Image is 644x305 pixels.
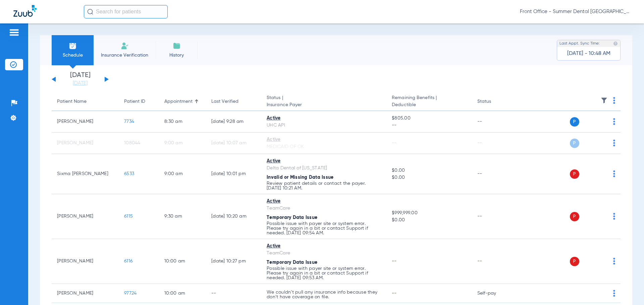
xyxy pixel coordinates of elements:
span: 6115 [124,214,133,219]
span: 7734 [124,119,134,124]
span: P [570,257,579,266]
img: x.svg [598,170,605,177]
td: [DATE] 10:01 PM [206,154,261,194]
td: [DATE] 10:27 PM [206,239,261,284]
td: [PERSON_NAME] [52,133,119,154]
span: 6116 [124,259,132,263]
input: Search for patients [84,5,168,18]
span: -- [392,141,397,145]
img: x.svg [598,140,605,146]
td: [DATE] 10:20 AM [206,194,261,239]
span: 6533 [124,171,134,176]
img: group-dot-blue.svg [613,213,615,220]
li: [DATE] [60,72,100,87]
td: [DATE] 10:07 AM [206,133,261,154]
p: We couldn’t pull any insurance info because they don’t have coverage on file. [267,290,381,299]
td: Sixma [PERSON_NAME] [52,154,119,194]
span: Invalid or Missing Data Issue [267,175,333,180]
td: -- [472,111,517,133]
span: 108044 [124,141,141,145]
img: group-dot-blue.svg [613,258,615,264]
span: Schedule [57,52,89,59]
td: -- [206,284,261,303]
span: -- [392,122,466,129]
td: -- [472,133,517,154]
div: TeamCare [267,250,381,257]
div: Active [267,243,381,250]
td: 10:00 AM [159,284,206,303]
span: Insurance Verification [99,52,151,59]
td: 9:30 AM [159,194,206,239]
td: [DATE] 9:28 AM [206,111,261,133]
span: Insurance Payer [267,101,381,108]
img: hamburger-icon [9,28,19,36]
th: Remaining Benefits | [386,92,472,111]
span: Temporary Data Issue [267,215,317,220]
td: -- [472,194,517,239]
img: group-dot-blue.svg [613,97,615,104]
img: History [173,42,181,50]
div: MEDICAID OF OK [267,143,381,150]
div: Patient ID [124,98,145,105]
div: Patient ID [124,98,154,105]
img: last sync help info [613,41,618,46]
img: Schedule [69,42,77,50]
span: 97724 [124,291,137,296]
span: Deductible [392,101,466,108]
td: 8:30 AM [159,111,206,133]
span: $0.00 [392,167,466,174]
span: Last Appt. Sync Time: [559,40,600,47]
span: P [570,139,579,148]
div: Active [267,158,381,165]
td: [PERSON_NAME] [52,111,119,133]
p: Review patient details or contact the payer. [DATE] 10:21 AM. [267,181,381,190]
img: x.svg [598,213,605,220]
div: Patient Name [57,98,87,105]
span: $805.00 [392,115,466,122]
img: group-dot-blue.svg [613,118,615,125]
div: Active [267,136,381,143]
td: 9:00 AM [159,133,206,154]
div: Active [267,115,381,122]
td: Self-pay [472,284,517,303]
img: group-dot-blue.svg [613,140,615,146]
div: UHC API [267,122,381,129]
span: $999,999.00 [392,210,466,217]
div: Last Verified [211,98,238,105]
span: P [570,169,579,179]
img: x.svg [598,258,605,264]
img: Search Icon [87,9,93,15]
th: Status | [261,92,386,111]
img: Zuub Logo [13,5,37,17]
span: -- [392,259,397,263]
div: Last Verified [211,98,256,105]
iframe: Chat Widget [610,273,644,305]
div: Appointment [164,98,201,105]
img: filter.svg [601,97,607,104]
span: -- [392,291,397,296]
img: x.svg [598,118,605,125]
span: P [570,117,579,127]
a: [DATE] [60,80,100,87]
td: 9:00 AM [159,154,206,194]
p: Possible issue with payer site or system error. Please try again in a bit or contact Support if n... [267,221,381,235]
span: History [161,52,193,59]
td: [PERSON_NAME] [52,239,119,284]
td: [PERSON_NAME] [52,284,119,303]
img: group-dot-blue.svg [613,170,615,177]
span: $0.00 [392,217,466,224]
td: [PERSON_NAME] [52,194,119,239]
td: -- [472,154,517,194]
span: [DATE] - 10:48 AM [567,50,610,57]
img: x.svg [598,290,605,297]
div: TeamCare [267,205,381,212]
span: Temporary Data Issue [267,260,317,265]
span: $0.00 [392,174,466,181]
span: P [570,212,579,221]
img: Manual Insurance Verification [121,42,129,50]
th: Status [472,92,517,111]
p: Possible issue with payer site or system error. Please try again in a bit or contact Support if n... [267,266,381,280]
div: Appointment [164,98,193,105]
div: Delta Dental of [US_STATE] [267,165,381,172]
